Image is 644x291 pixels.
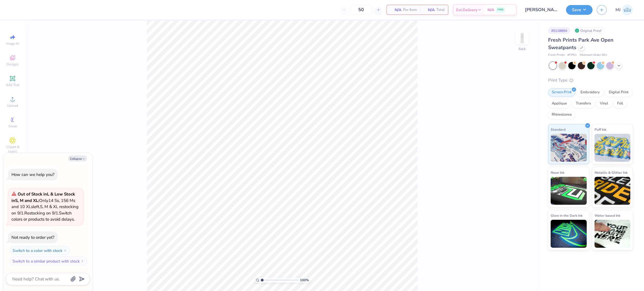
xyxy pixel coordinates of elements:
[548,77,633,84] div: Print Type
[595,213,620,218] span: Water based Ink
[595,127,606,132] span: Puff Ink
[3,145,22,154] span: Clipart & logos
[11,172,55,177] div: How can we help you?
[548,111,575,119] div: Rhinestones
[567,53,577,58] span: # FP51
[548,37,614,51] span: Fresh Prints Park Ave Open Sweatpants
[436,7,445,13] span: Total
[300,278,309,283] span: 100 %
[595,134,631,162] img: Puff Ink
[403,7,417,13] span: Per Item
[551,134,587,162] img: Standard
[551,213,583,218] span: Glow in the Dark Ink
[595,170,628,175] span: Metallic & Glitter Ink
[521,4,562,15] input: Untitled Design
[6,62,19,66] span: Designs
[517,32,528,44] img: Back
[63,249,67,252] img: Switch to a color with stock
[68,156,87,161] button: Collapse
[595,177,631,205] img: Metallic & Glitter Ink
[548,53,565,58] span: Fresh Prints
[615,4,633,15] a: MJ
[487,7,494,13] span: N/A
[7,103,18,108] span: Upload
[6,41,19,46] span: Image AI
[8,124,17,128] span: Greek
[10,257,87,266] button: Switch to a similar product with stock
[580,53,608,58] span: Minimum Order: 50 +
[11,191,79,222] span: Only 14 Ss, 156 Ms and 10 XLs left. S, M & XL restocking on 9/1. Restocking on 9/1. Switch colors...
[614,99,627,108] div: Foil
[577,88,603,97] div: Embroidery
[11,191,75,203] strong: & Low Stock in S, M and XL :
[548,88,575,97] div: Screen Print
[551,170,564,175] span: Neon Ink
[548,99,570,108] div: Applique
[456,7,477,13] span: Est. Delivery
[10,246,70,255] button: Switch to a color with stock
[11,235,55,240] div: Not ready to order yet?
[81,259,84,263] img: Switch to a similar product with stock
[548,27,570,34] div: # 511889A
[622,4,633,15] img: Mark Joshua Mullasgo
[551,220,587,248] img: Glow in the Dark Ink
[551,127,565,132] span: Standard
[18,191,50,197] strong: Out of Stock in L
[423,7,435,13] span: N/A
[573,27,605,34] div: Original Proof
[518,46,526,51] div: Back
[615,7,621,13] span: MJ
[595,220,631,248] img: Water based Ink
[605,88,632,97] div: Digital Print
[6,83,19,87] span: Add Text
[498,8,503,12] span: FREE
[390,7,401,13] span: N/A
[596,99,612,108] div: Vinyl
[566,5,593,15] button: Save
[572,99,595,108] div: Transfers
[350,5,372,15] input: – –
[551,177,587,205] img: Neon Ink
